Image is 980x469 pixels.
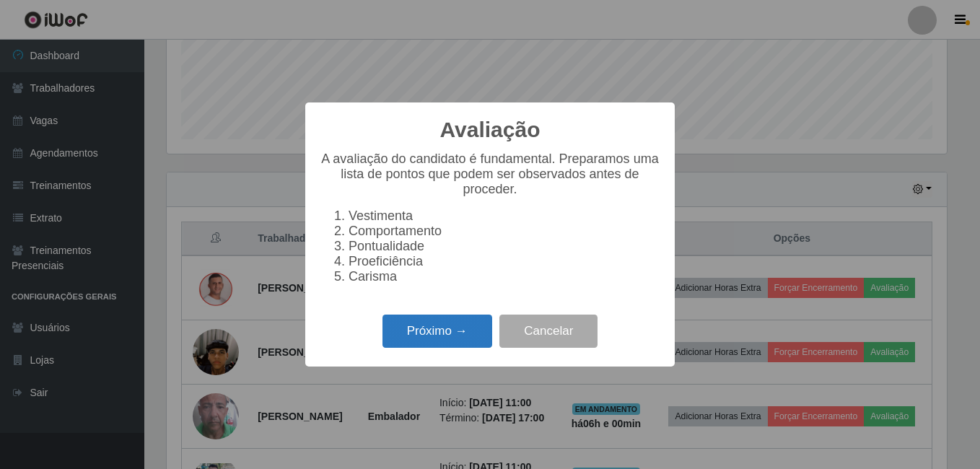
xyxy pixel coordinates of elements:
li: Carisma [349,269,660,284]
button: Cancelar [499,315,598,349]
p: A avaliação do candidato é fundamental. Preparamos uma lista de pontos que podem ser observados a... [320,152,660,197]
li: Vestimenta [349,209,660,224]
button: Próximo → [382,315,492,349]
li: Proeficiência [349,254,660,269]
li: Pontualidade [349,239,660,254]
h2: Avaliação [440,117,541,143]
li: Comportamento [349,224,660,239]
